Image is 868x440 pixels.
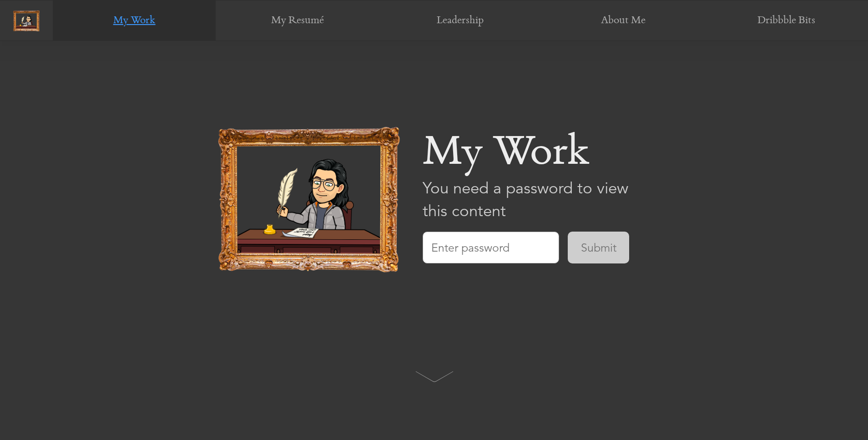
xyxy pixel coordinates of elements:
input: Enter password [423,232,559,263]
p: You need a password to view this content [423,177,650,223]
a: Dribbble Bits [705,0,868,41]
a: My Resumé [216,0,378,41]
img: picture-frame.png [13,10,40,31]
img: picture-frame.png [218,127,400,273]
a: About Me [542,0,705,41]
a: My Work [53,0,216,41]
img: arrow.svg [415,371,454,382]
p: My Work [423,127,650,182]
a: Leadership [379,0,542,41]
